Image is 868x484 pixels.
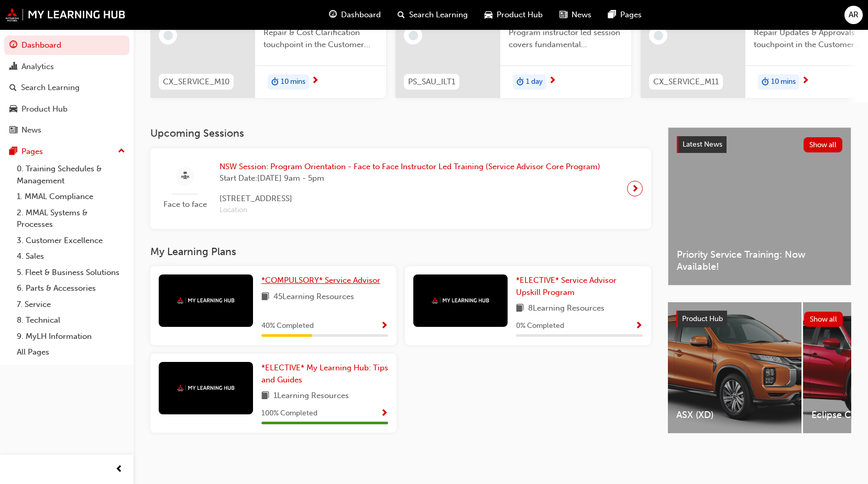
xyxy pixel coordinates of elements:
span: Location [219,204,600,216]
span: book-icon [261,291,269,304]
span: *COMPULSORY* Service Advisor [261,276,380,285]
a: Latest NewsShow allPriority Service Training: Now Available! [668,127,851,285]
img: mmal [432,297,489,304]
a: pages-iconPages [600,4,650,26]
button: Pages [4,142,129,161]
span: pages-icon [9,147,17,157]
button: Show all [804,312,843,327]
span: search-icon [398,8,405,21]
span: chart-icon [9,62,17,72]
h3: My Learning Plans [150,246,651,258]
span: Product Hub [682,314,723,323]
span: book-icon [261,390,269,403]
span: next-icon [311,76,319,86]
span: search-icon [9,83,17,93]
span: Start Date: [DATE] 9am - 5pm [219,172,600,184]
div: Product Hub [21,103,68,115]
span: [STREET_ADDRESS] [219,193,600,205]
button: Show all [804,137,843,152]
div: Search Learning [21,82,80,94]
span: News [572,9,591,21]
a: 0. Training Schedules & Management [13,161,129,189]
span: prev-icon [115,463,123,476]
a: Face to faceNSW Session: Program Orientation - Face to Face Instructor Led Training (Service Advi... [159,157,643,221]
a: *ELECTIVE* My Learning Hub: Tips and Guides [261,362,388,386]
a: 3. Customer Excellence [13,233,129,249]
span: news-icon [559,8,567,21]
span: 10 mins [771,76,796,88]
span: duration-icon [271,75,279,89]
span: Pages [620,9,642,21]
span: book-icon [516,302,524,315]
span: ASX (XD) [676,409,793,421]
button: DashboardAnalyticsSearch LearningProduct HubNews [4,34,129,142]
span: Product Hub [497,9,543,21]
span: CX_SERVICE_M10 [163,76,229,88]
a: 5. Fleet & Business Solutions [13,265,129,281]
a: All Pages [13,344,129,360]
span: 10 mins [281,76,305,88]
h3: Upcoming Sessions [150,127,651,139]
span: up-icon [118,145,125,158]
span: Develop your knowledge of the Repair Updates & Approvals touchpoint in the Customer Excellence (C... [754,15,868,51]
a: Dashboard [4,36,129,55]
span: next-icon [548,76,556,86]
div: Pages [21,146,43,158]
img: mmal [5,8,126,21]
a: 9. MyLH Information [13,328,129,345]
span: AR [849,9,859,21]
button: Show Progress [380,407,388,420]
span: 1 day [526,76,543,88]
div: Analytics [21,61,54,73]
div: News [21,124,41,136]
span: learningRecordVerb_NONE-icon [409,31,418,40]
span: NSW Session: Program Orientation - Face to Face Instructor Led Training (Service Advisor Core Pro... [219,161,600,173]
span: learningRecordVerb_NONE-icon [163,31,173,40]
a: guage-iconDashboard [321,4,389,26]
a: *ELECTIVE* Service Advisor Upskill Program [516,274,643,298]
a: 7. Service [13,296,129,313]
span: learningRecordVerb_NONE-icon [654,31,663,40]
span: car-icon [9,105,17,114]
span: Search Learning [409,9,468,21]
span: 1 Learning Resources [273,390,349,403]
span: *ELECTIVE* My Learning Hub: Tips and Guides [261,363,388,384]
button: Show Progress [635,320,643,333]
span: 45 Learning Resources [273,291,354,304]
a: 1. MMAL Compliance [13,189,129,205]
span: pages-icon [608,8,616,21]
a: news-iconNews [551,4,600,26]
span: PS_SAU_ILT1 [408,76,455,88]
a: Product HubShow all [676,311,843,327]
span: sessionType_FACE_TO_FACE-icon [181,170,189,183]
span: 100 % Completed [261,408,317,420]
span: Latest News [683,140,722,149]
span: duration-icon [762,75,769,89]
button: Show Progress [380,320,388,333]
span: duration-icon [517,75,524,89]
a: ASX (XD) [668,302,801,433]
span: next-icon [801,76,809,86]
span: 40 % Completed [261,320,314,332]
span: Show Progress [380,409,388,419]
span: next-icon [631,181,639,196]
a: 8. Technical [13,312,129,328]
a: search-iconSearch Learning [389,4,476,26]
span: This Service Advisor Upskill Program instructor led session covers fundamental management styles ... [509,15,623,51]
a: Analytics [4,57,129,76]
button: AR [844,6,863,24]
span: Priority Service Training: Now Available! [677,249,842,272]
a: car-iconProduct Hub [476,4,551,26]
img: mmal [177,384,235,391]
span: guage-icon [9,41,17,50]
a: News [4,120,129,140]
span: guage-icon [329,8,337,21]
a: Product Hub [4,100,129,119]
span: Show Progress [380,322,388,331]
a: 6. Parts & Accessories [13,280,129,296]
span: CX_SERVICE_M11 [653,76,719,88]
a: 2. MMAL Systems & Processes [13,205,129,233]
span: Face to face [159,199,211,211]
